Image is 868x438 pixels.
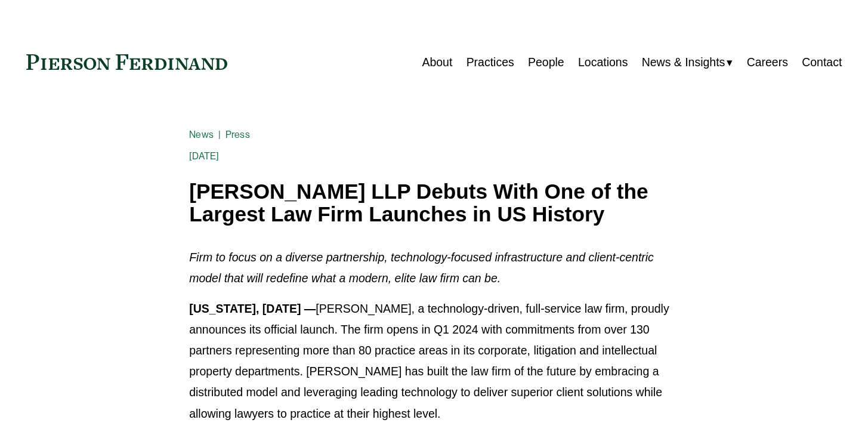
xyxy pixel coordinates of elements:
[642,51,733,74] a: folder dropdown
[226,129,250,140] a: Press
[189,302,316,315] strong: [US_STATE], [DATE] —
[189,251,657,285] em: Firm to focus on a diverse partnership, technology-focused infrastructure and client-centric mode...
[189,150,219,162] span: [DATE]
[802,51,842,74] a: Contact
[189,180,679,226] h1: [PERSON_NAME] LLP Debuts With One of the Largest Law Firm Launches in US History
[642,52,725,73] span: News & Insights
[528,51,564,74] a: People
[747,51,788,74] a: Careers
[189,298,679,424] p: [PERSON_NAME], a technology-driven, full-service law firm, proudly announces its official launch....
[578,51,628,74] a: Locations
[189,129,214,140] a: News
[467,51,514,74] a: Practices
[422,51,452,74] a: About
